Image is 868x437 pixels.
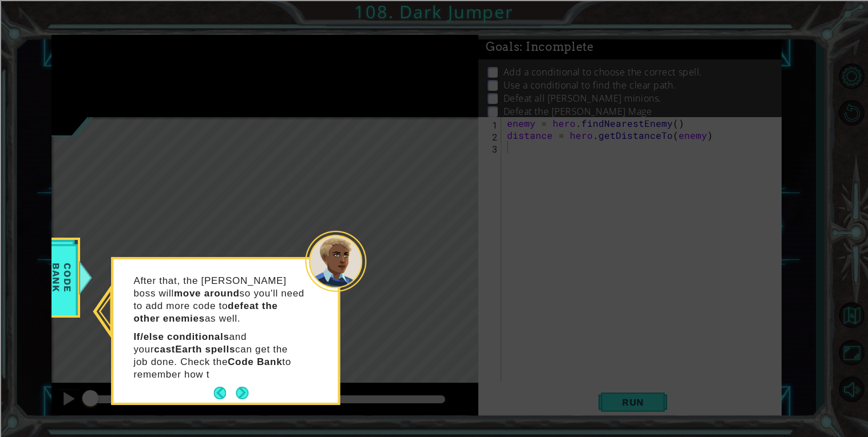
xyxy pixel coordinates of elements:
[133,331,304,381] p: and your can get the job done. Check the to remember how t
[5,46,863,56] div: Options
[228,356,282,367] strong: Code Bank
[5,77,863,87] div: Move To ...
[5,35,863,46] div: Delete
[154,344,235,355] strong: castEarth spells
[133,274,304,324] p: After that, the [PERSON_NAME] boss will so you'll need to add more code to as well.
[5,66,863,77] div: Rename
[133,300,278,324] strong: defeat the other enemies
[236,387,248,399] button: Next
[5,5,863,15] div: Sort A > Z
[133,331,229,342] strong: If/else conditionals
[5,25,863,35] div: Move To ...
[174,288,240,299] strong: move around
[5,56,863,66] div: Sign out
[5,15,863,25] div: Sort New > Old
[213,387,236,399] button: Back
